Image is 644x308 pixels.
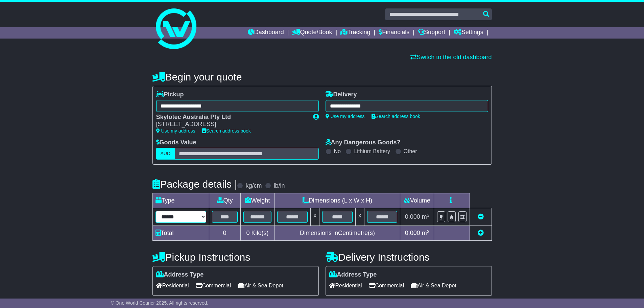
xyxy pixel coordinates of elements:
[400,193,434,208] td: Volume
[311,208,319,226] td: x
[156,128,195,134] a: Use my address
[152,193,209,208] td: Type
[326,252,492,263] h4: Delivery Instructions
[326,114,365,119] a: Use my address
[156,280,189,291] span: Residential
[273,182,285,190] label: lb/in
[275,193,400,208] td: Dimensions (L x W x H)
[478,213,484,220] a: Remove this item
[454,27,483,39] a: Settings
[152,252,319,263] h4: Pickup Instructions
[111,300,209,306] span: © One World Courier 2025. All rights reserved.
[329,280,362,291] span: Residential
[422,230,430,236] span: m
[245,182,262,190] label: kg/cm
[156,148,175,160] label: AUD
[209,193,240,208] td: Qty
[326,139,401,146] label: Any Dangerous Goods?
[156,114,306,121] div: Skylotec Australia Pty Ltd
[405,230,420,236] span: 0.000
[354,148,390,155] label: Lithium Battery
[156,91,184,98] label: Pickup
[246,230,249,236] span: 0
[292,27,332,39] a: Quote/Book
[240,226,275,241] td: Kilo(s)
[202,128,251,134] a: Search address book
[240,193,275,208] td: Weight
[478,230,484,236] a: Add new item
[427,229,430,234] sup: 3
[275,226,400,241] td: Dimensions in Centimetre(s)
[152,71,492,82] h4: Begin your quote
[427,213,430,218] sup: 3
[156,271,204,279] label: Address Type
[372,114,420,119] a: Search address book
[418,27,445,39] a: Support
[329,271,377,279] label: Address Type
[405,213,420,220] span: 0.000
[152,179,237,190] h4: Package details |
[422,213,430,220] span: m
[334,148,341,155] label: No
[156,139,196,146] label: Goods Value
[156,121,306,128] div: [STREET_ADDRESS]
[355,208,364,226] td: x
[209,226,240,241] td: 0
[326,91,357,98] label: Delivery
[196,280,231,291] span: Commercial
[369,280,404,291] span: Commercial
[410,54,492,61] a: Switch to the old dashboard
[152,226,209,241] td: Total
[340,27,370,39] a: Tracking
[404,148,417,155] label: Other
[238,280,283,291] span: Air & Sea Depot
[379,27,409,39] a: Financials
[411,280,456,291] span: Air & Sea Depot
[248,27,284,39] a: Dashboard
